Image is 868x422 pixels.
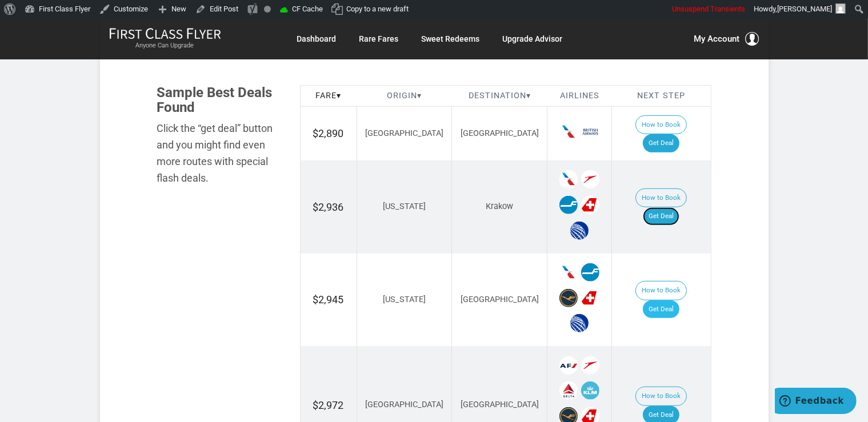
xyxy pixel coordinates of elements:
span: Austrian Airlines‎ [581,170,599,188]
span: My Account [694,32,740,46]
span: [US_STATE] [383,202,426,211]
span: American Airlines [559,123,578,141]
span: ▾ [417,91,422,101]
span: $2,972 [313,399,344,411]
span: [GEOGRAPHIC_DATA] [461,128,539,138]
div: Click the “get deal” button and you might find even more routes with special flash deals. [157,120,283,186]
span: Austrian Airlines‎ [581,356,599,375]
img: First Class Flyer [109,27,221,39]
span: American Airlines [559,263,578,282]
span: KLM [581,381,599,400]
span: Delta Airlines [559,381,578,400]
span: $2,890 [313,127,344,139]
span: British Airways [581,123,599,141]
iframe: Opens a widget where you can find more information [775,388,857,416]
th: Airlines [547,85,612,107]
a: Get Deal [643,300,679,319]
span: Air France [559,356,578,375]
span: [GEOGRAPHIC_DATA] [461,295,539,304]
span: ▾ [337,91,341,101]
a: Rare Fares [359,29,399,49]
span: Swiss [581,196,599,214]
th: Destination [452,85,547,107]
a: First Class FlyerAnyone Can Upgrade [109,27,221,50]
button: How to Book [635,281,687,300]
a: Upgrade Advisor [503,29,563,49]
span: United [570,222,589,240]
span: [GEOGRAPHIC_DATA] [365,128,443,138]
button: How to Book [635,387,687,406]
span: [US_STATE] [383,295,426,304]
span: Finnair [559,196,578,214]
span: [GEOGRAPHIC_DATA] [365,400,443,409]
span: [PERSON_NAME] [777,5,832,13]
span: Lufthansa [559,289,578,307]
th: Next Step [612,85,711,107]
span: $2,936 [313,201,344,213]
span: [GEOGRAPHIC_DATA] [461,400,539,409]
a: Get Deal [643,134,679,152]
span: $2,945 [313,294,344,306]
span: Swiss [581,289,599,307]
th: Fare [300,85,357,107]
a: Dashboard [297,29,337,49]
h3: Sample Best Deals Found [157,85,283,115]
a: Sweet Redeems [422,29,480,49]
span: American Airlines [559,170,578,188]
button: My Account [694,32,759,46]
small: Anyone Can Upgrade [109,42,221,50]
button: How to Book [635,115,687,135]
span: Unsuspend Transients [672,5,745,13]
span: United [570,314,589,332]
a: Get Deal [643,207,679,226]
span: ▾ [526,91,531,101]
th: Origin [357,85,452,107]
span: Finnair [581,263,599,282]
button: How to Book [635,188,687,208]
span: Krakow [486,202,513,211]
